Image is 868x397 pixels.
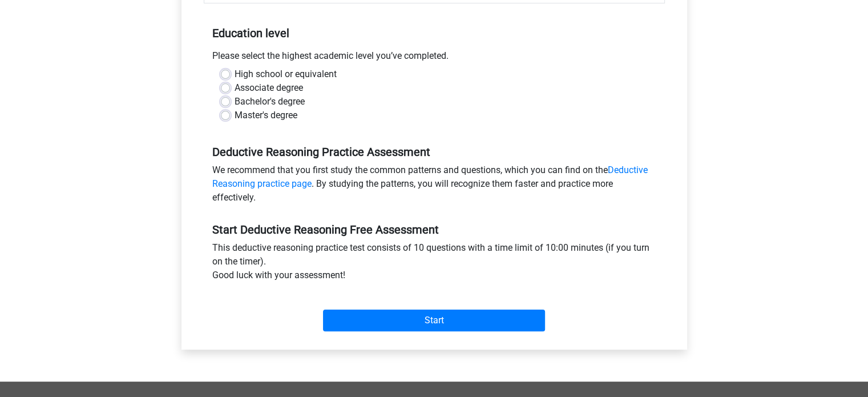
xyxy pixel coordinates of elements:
[235,81,303,95] label: Associate degree
[212,145,656,159] h5: Deductive Reasoning Practice Assessment
[235,67,337,81] label: High school or equivalent
[204,49,665,67] div: Please select the highest academic level you’ve completed.
[212,223,656,236] h5: Start Deductive Reasoning Free Assessment
[212,22,656,45] h5: Education level
[235,95,305,109] label: Bachelor's degree
[204,163,665,209] div: We recommend that you first study the common patterns and questions, which you can find on the . ...
[235,109,297,122] label: Master's degree
[204,241,665,287] div: This deductive reasoning practice test consists of 10 questions with a time limit of 10:00 minute...
[323,310,545,331] input: Start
